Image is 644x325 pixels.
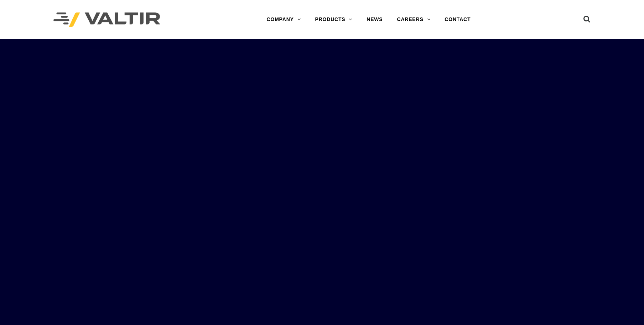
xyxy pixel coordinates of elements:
[437,12,478,27] a: CONTACT
[308,12,360,27] a: PRODUCTS
[359,12,390,27] a: NEWS
[390,12,437,27] a: CAREERS
[53,12,160,27] img: Valtir
[260,12,308,27] a: COMPANY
